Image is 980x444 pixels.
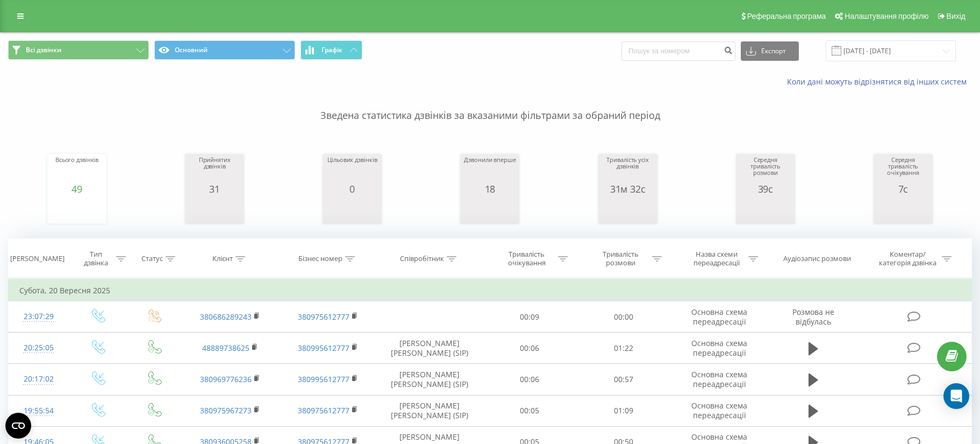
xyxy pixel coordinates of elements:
div: Тривалість очікування [498,250,555,268]
td: 00:06 [482,333,576,364]
div: Прийнятих дзвінків [188,157,241,184]
a: 380686289243 [200,312,252,322]
div: Співробітник [400,255,444,264]
td: 00:09 [482,301,576,333]
a: 380975612777 [298,405,349,415]
button: Open CMP widget [5,413,31,439]
button: Експорт [741,41,799,61]
div: [PERSON_NAME] [10,255,65,264]
div: 39с [739,184,792,194]
div: 20:17:02 [19,369,58,390]
td: Основна схема переадресації [670,364,768,395]
div: Бізнес номер [298,255,342,264]
td: 00:00 [576,301,670,333]
td: Основна схема переадресації [670,301,768,333]
p: Зведена статистика дзвінків за вказаними фільтрами за обраний період [8,87,972,123]
td: 01:09 [576,395,670,426]
div: 7с [876,184,930,194]
div: 20:25:05 [19,337,58,358]
td: [PERSON_NAME] [PERSON_NAME] (SIP) [377,364,482,395]
div: Open Intercom Messenger [943,383,969,409]
a: 380995612777 [298,374,349,384]
span: Графік [321,46,342,54]
a: 380995612777 [298,343,349,353]
div: Статус [141,255,163,264]
span: Налаштування профілю [845,12,928,20]
td: 00:57 [576,364,670,395]
div: 31 [188,184,241,194]
span: Розмова не відбулась [792,307,834,327]
span: Вихід [947,12,965,20]
a: 48889738625 [202,343,249,353]
div: Всього дзвінків [55,157,98,184]
a: 380975612777 [298,312,349,322]
div: Тип дзвінка [78,250,113,268]
td: [PERSON_NAME] [PERSON_NAME] (SIP) [377,395,482,426]
a: 380975967273 [200,405,252,415]
div: Тривалість розмови [592,250,649,268]
span: Реферальна програма [747,12,826,20]
button: Основний [154,40,295,60]
button: Графік [301,40,362,60]
a: Коли дані можуть відрізнятися вiд інших систем [787,76,972,87]
button: Всі дзвінки [8,40,149,60]
td: [PERSON_NAME] [PERSON_NAME] (SIP) [377,333,482,364]
div: Середня тривалість розмови [739,157,792,184]
div: 0 [327,184,377,194]
div: Цільових дзвінків [327,157,377,184]
div: 19:55:54 [19,400,58,421]
div: 18 [464,184,516,194]
div: 23:07:29 [19,306,58,327]
div: Назва схеми переадресації [688,250,746,268]
div: Середня тривалість очікування [876,157,930,184]
div: Клієнт [212,255,233,264]
div: Тривалість усіх дзвінків [601,157,655,184]
div: 49 [55,184,98,194]
td: 00:06 [482,364,576,395]
td: 01:22 [576,333,670,364]
td: 00:05 [482,395,576,426]
td: Основна схема переадресації [670,333,768,364]
div: Коментар/категорія дзвінка [876,250,939,268]
td: Основна схема переадресації [670,395,768,426]
div: 31м 32с [601,184,655,194]
td: Субота, 20 Вересня 2025 [9,280,972,301]
span: Всі дзвінки [26,46,61,54]
a: 380969776236 [200,374,252,384]
input: Пошук за номером [621,41,735,61]
div: Дзвонили вперше [464,157,516,184]
div: Аудіозапис розмови [783,255,851,264]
